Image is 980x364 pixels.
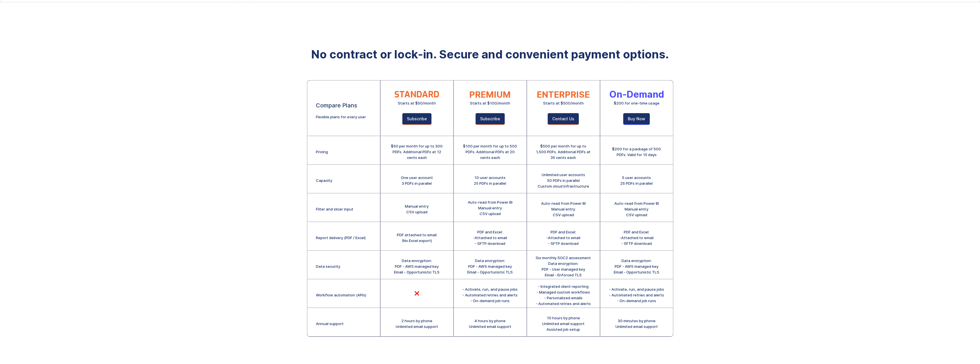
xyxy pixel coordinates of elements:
div: Starts at $500/month [543,100,584,106]
div: Data encryption: PDF - AWS managed key Email - Opportunistic TLS [467,258,513,275]
div: Auto-read from Power BI Manual entry CSV upload [468,199,512,217]
div: 2 hours by phone Unlimited email support [396,318,438,329]
a: Subscribe [402,113,431,125]
a: Contact Us [548,113,579,125]
div: 4 hours by phone Unlimited email support [469,318,511,329]
div:  [414,291,420,296]
div: Filter and slicer input [316,206,353,212]
div: $50 per month for up to 300 PDFs. Additional PDFs at 12 cents each [389,143,445,160]
div: Data encryption: PDF - AWS managed key Email - Opportunistic TLS [614,258,659,275]
div: - Integrated client reporting - Managed custom workflows - Personalized emails - Automated retrie... [536,284,591,306]
div: Workflow automation (APIs) [316,292,366,298]
div: Report delivery (PDF / Excel) [316,235,366,241]
div: Six monthly SOC2 assessment Data encryption: PDF - User managed key Email - Enforced TLS [536,255,591,278]
a: Subscribe [476,113,505,125]
div: Flexible plans for every user [316,114,366,120]
div: 30 minutes by phone Unlimited email support [615,318,658,329]
div: Starts at $100/month [470,100,510,106]
div: Data encryption: PDF - AWS managed key Email - Opportunistic TLS [394,258,439,275]
div: Annual support [316,321,344,326]
div: On-Demand [609,92,664,97]
div: 5 user accounts 25 PDFs in parallel [620,175,653,186]
div: Starts at $50/month [398,100,436,106]
div: ENTERPRISE [537,92,590,97]
a: Buy Now [623,113,650,125]
div: Data security [316,263,340,269]
div: - Activate, run, and pause jobs - Automated retries and alerts - On-demand job runs [462,286,518,304]
div: STANDARD [394,92,439,97]
div: PREMIUM [469,92,511,97]
strong: No contract or lock-in. Secure and convenient payment options. [311,47,669,61]
div: Auto-read from Power BI Manual entry CSV upload [614,200,659,218]
div: 10 hours by phone Unlimited email support Assisted job setup [542,315,585,332]
div: $200 for a package of 500 PDFs. Valid for 15 days [609,146,664,158]
div: Unlimited user accounts 50 PDFs in parallel Custom cloud infrastructure [538,172,589,189]
div: 10 user accounts 25 PDFs in parallel [474,175,506,186]
div: $500 per month for up to 1,500 PDFs. Additional PDFs at 35 cents each [536,143,591,160]
div: $200 for one-time usage [614,100,660,106]
div: PDF attached to email (No Excel export) [397,232,437,243]
div: - Activate, run, and pause jobs - Automated retries and alerts - On-demand job runs [609,286,664,304]
div: PDF and Excel: -Attached to email - SFTP download [473,229,507,246]
div: Manual entry CSV upload [405,203,429,215]
div: Compare Plans [316,103,357,108]
div: Pricing [316,149,328,155]
div: One user account 3 PDFs in parallel [401,175,433,186]
div: $100 per month for up to 500 PDFs. Additional PDFs at 20 cents each [462,143,518,160]
div: Capacity [316,178,332,183]
div: PDF and Excel: -Attached to email - SFTP download [546,229,580,246]
div: PDF and Excel: -Attached to email - SFTP download [619,229,654,246]
div: Auto-read from Power BI Manual entry CSV upload [541,200,586,218]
